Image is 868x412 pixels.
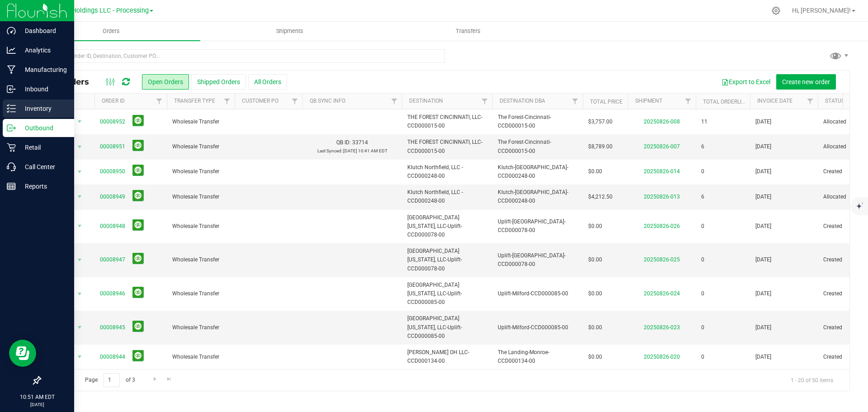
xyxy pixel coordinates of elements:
[31,7,149,14] span: Riviera Creek Holdings LLC - Processing
[74,288,85,300] span: select
[644,223,680,229] a: 20250826-026
[172,323,229,332] span: Wholesale Transfer
[74,321,85,334] span: select
[264,27,316,35] span: Shipments
[100,167,125,176] a: 00008950
[387,94,402,109] a: Filter
[498,348,577,365] span: The Landing-Monroe-CCD000134-00
[588,256,602,264] span: $0.00
[407,247,487,273] span: [GEOGRAPHIC_DATA][US_STATE], LLC-Uplift-CCD000078-00
[172,167,229,176] span: Wholesale Transfer
[22,22,200,41] a: Orders
[498,323,577,332] span: Uplift-Milford-CCD000085-00
[757,98,793,104] a: Invoice Date
[443,27,493,35] span: Transfers
[40,49,445,63] input: Search Order ID, Destination, Customer PO...
[644,354,680,360] a: 20250826-020
[588,118,613,126] span: $3,757.00
[407,213,487,240] span: [GEOGRAPHIC_DATA][US_STATE], LLC-Uplift-CCD000078-00
[407,281,487,307] span: [GEOGRAPHIC_DATA][US_STATE], LLC-Uplift-CCD000085-00
[16,64,70,75] p: Manufacturing
[407,188,487,205] span: Klutch Northfield, LLC -CCD000248-00
[407,138,487,155] span: THE FOREST CINCINNATI, LLC-CCD000015-00
[172,289,229,298] span: Wholesale Transfer
[644,290,680,297] a: 20250826-024
[16,142,70,153] p: Retail
[220,94,235,109] a: Filter
[701,118,708,126] span: 11
[644,324,680,331] a: 20250826-023
[588,142,613,151] span: $8,789.00
[407,163,487,180] span: Klutch Northfield, LLC -CCD000248-00
[792,7,851,14] span: Hi, [PERSON_NAME]!
[74,190,85,203] span: select
[755,323,771,332] span: [DATE]
[498,188,577,205] span: Klutch-[GEOGRAPHIC_DATA]-CCD000248-00
[498,251,577,269] span: Uplift-[GEOGRAPHIC_DATA]-CCD000078-00
[703,99,752,105] a: Total Orderlines
[590,99,623,105] a: Total Price
[172,142,229,151] span: Wholesale Transfer
[16,161,70,172] p: Call Center
[588,353,602,361] span: $0.00
[716,74,776,90] button: Export to Excel
[498,138,577,155] span: The Forest-Cincinnati-CCD000015-00
[776,74,836,90] button: Create new order
[152,94,167,109] a: Filter
[104,373,120,387] input: 1
[343,148,387,153] span: [DATE] 10:41 AM EDT
[100,118,125,126] a: 00008952
[4,393,70,401] p: 10:51 AM EDT
[317,148,342,153] span: Last Synced:
[644,256,680,263] a: 20250826-025
[783,373,840,387] span: 1 - 20 of 50 items
[644,143,680,150] a: 20250826-007
[379,22,557,41] a: Transfers
[755,193,771,201] span: [DATE]
[701,142,704,151] span: 6
[16,123,70,133] p: Outbound
[635,98,662,104] a: Shipment
[148,373,161,385] a: Go to the next page
[142,74,189,90] button: Open Orders
[644,194,680,200] a: 20250826-013
[74,115,85,128] span: select
[477,94,492,109] a: Filter
[407,314,487,341] span: [GEOGRAPHIC_DATA][US_STATE], LLC-Uplift-CCD000085-00
[74,350,85,363] span: select
[310,98,345,104] a: QB Sync Info
[407,348,487,365] span: [PERSON_NAME] OH LLC-CCD000134-00
[74,141,85,153] span: select
[755,142,771,151] span: [DATE]
[16,103,70,114] p: Inventory
[588,193,613,201] span: $4,212.50
[7,65,16,74] inline-svg: Manufacturing
[701,167,704,176] span: 0
[16,45,70,56] p: Analytics
[407,113,487,130] span: THE FOREST CINCINNATI, LLC-CCD000015-00
[90,27,132,35] span: Orders
[4,401,70,408] p: [DATE]
[498,289,577,298] span: Uplift-Milford-CCD000085-00
[100,142,125,151] a: 00008951
[755,289,771,298] span: [DATE]
[77,373,142,387] span: Page of 3
[755,222,771,231] span: [DATE]
[172,118,229,126] span: Wholesale Transfer
[701,256,704,264] span: 0
[191,74,246,90] button: Shipped Orders
[9,340,36,367] iframe: Resource center
[172,222,229,231] span: Wholesale Transfer
[701,353,704,361] span: 0
[7,26,16,35] inline-svg: Dashboard
[100,323,125,332] a: 00008945
[100,353,125,361] a: 00008944
[100,193,125,201] a: 00008949
[7,143,16,152] inline-svg: Retail
[288,94,302,109] a: Filter
[588,289,602,298] span: $0.00
[100,289,125,298] a: 00008946
[588,167,602,176] span: $0.00
[755,118,771,126] span: [DATE]
[7,46,16,55] inline-svg: Analytics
